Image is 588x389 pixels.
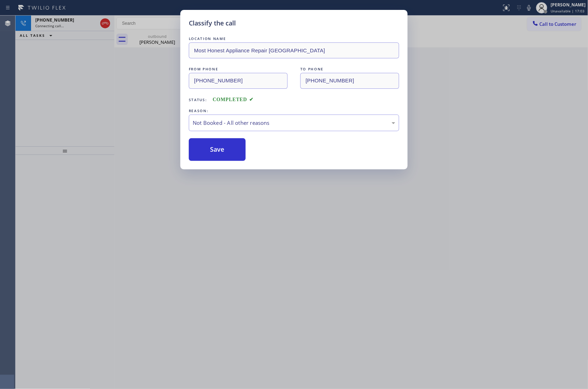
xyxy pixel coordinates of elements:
[189,97,207,102] span: Status:
[193,119,395,127] div: Not Booked - All other reasons
[189,65,288,73] div: FROM PHONE
[189,35,399,42] div: LOCATION NAME
[189,138,246,161] button: Save
[300,73,399,89] input: To phone
[189,73,288,89] input: From phone
[189,107,399,115] div: REASON:
[189,18,236,28] h5: Classify the call
[300,65,399,73] div: TO PHONE
[213,97,254,102] span: COMPLETED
